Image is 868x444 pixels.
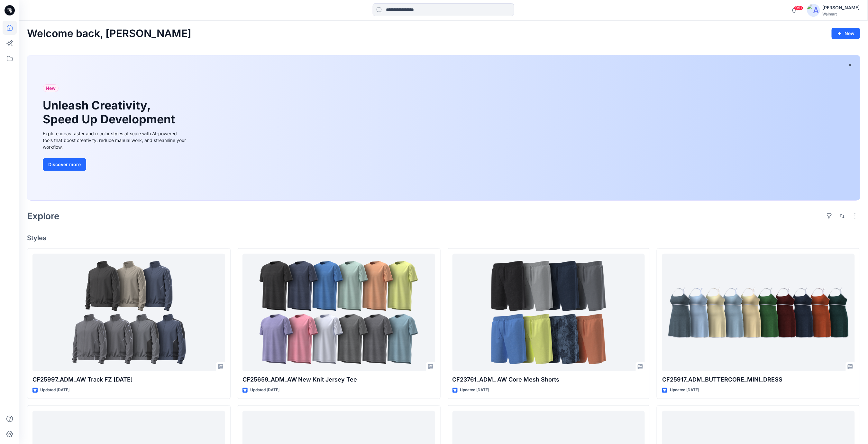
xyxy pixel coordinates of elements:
h2: Welcome back, [PERSON_NAME] [27,28,191,40]
button: New [832,28,860,39]
p: CF23761_ADM_ AW Core Mesh Shorts [452,375,645,384]
p: Updated [DATE] [40,387,69,393]
a: CF25997_ADM_AW Track FZ 16AUG25 [32,254,225,372]
div: [PERSON_NAME] [823,4,860,12]
p: Updated [DATE] [460,387,489,393]
a: CF23761_ADM_ AW Core Mesh Shorts [452,254,645,372]
p: Updated [DATE] [250,387,279,393]
p: CF25917_ADM_BUTTERCORE_MINI_DRESS [662,375,855,384]
p: CF25997_ADM_AW Track FZ [DATE] [32,375,225,384]
span: 99+ [794,5,804,11]
h4: Styles [27,234,860,242]
h1: Unleash Creativity, Speed Up Development [43,99,178,126]
p: CF25659_ADM_AW New Knit Jersey Tee [242,375,435,384]
span: New [46,84,56,92]
div: Explore ideas faster and recolor styles at scale with AI-powered tools that boost creativity, red... [43,130,187,150]
a: CF25659_ADM_AW New Knit Jersey Tee [242,254,435,372]
a: CF25917_ADM_BUTTERCORE_MINI_DRESS [662,254,855,372]
img: avatar [807,4,820,17]
h2: Explore [27,211,59,221]
p: Updated [DATE] [670,387,699,393]
a: Discover more [43,158,187,171]
div: Walmart [823,12,860,16]
button: Discover more [43,158,86,171]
